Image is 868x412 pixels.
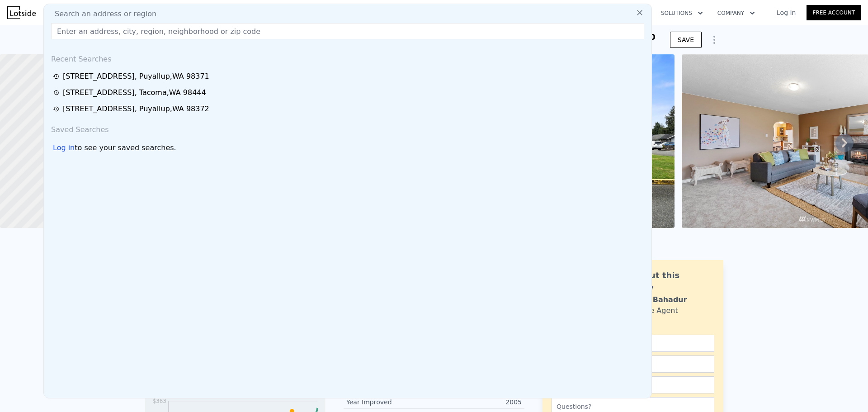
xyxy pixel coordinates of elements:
[47,9,156,19] span: Search an address or region
[613,294,687,305] div: Siddhant Bahadur
[434,398,522,407] div: 2005
[47,117,648,139] div: Saved Searches
[53,104,645,114] a: [STREET_ADDRESS], Puyallup,WA 98372
[654,5,710,21] button: Solutions
[807,5,861,20] a: Free Account
[63,104,209,114] div: [STREET_ADDRESS] , Puyallup , WA 98372
[670,32,702,48] button: SAVE
[346,398,434,407] div: Year Improved
[63,71,209,82] div: [STREET_ADDRESS] , Puyallup , WA 98371
[53,87,645,98] a: [STREET_ADDRESS], Tacoma,WA 98444
[705,31,723,49] button: Show Options
[53,71,645,82] a: [STREET_ADDRESS], Puyallup,WA 98371
[47,47,648,68] div: Recent Searches
[53,142,75,153] div: Log in
[766,8,807,17] a: Log In
[152,398,166,404] tspan: $363
[63,87,206,98] div: [STREET_ADDRESS] , Tacoma , WA 98444
[710,5,762,21] button: Company
[613,269,714,294] div: Ask about this property
[51,23,644,39] input: Enter an address, city, region, neighborhood or zip code
[7,6,36,19] img: Lotside
[75,142,176,153] span: to see your saved searches.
